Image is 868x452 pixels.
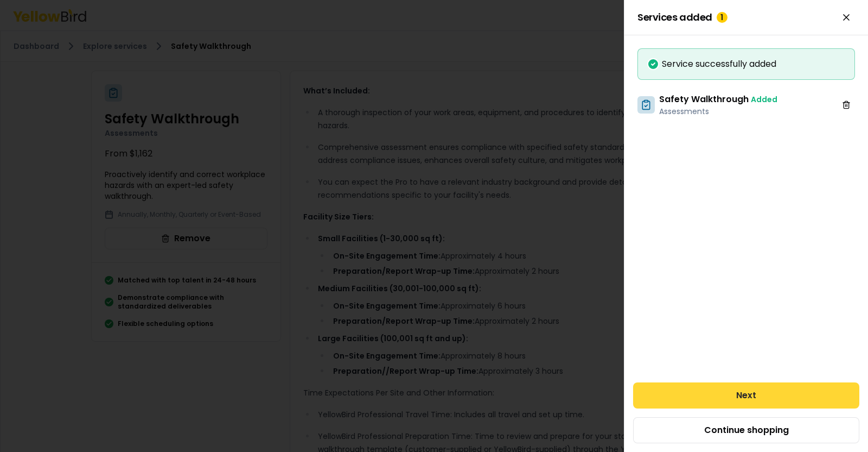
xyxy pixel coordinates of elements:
[659,93,777,106] h3: Safety Walkthrough
[751,94,777,105] span: Added
[633,382,859,409] button: Next
[633,417,859,443] button: Continue shopping
[637,12,727,23] span: Services added
[659,106,777,117] p: Assessments
[838,9,855,26] button: Close
[647,58,846,71] div: Service successfully added
[717,12,727,23] div: 1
